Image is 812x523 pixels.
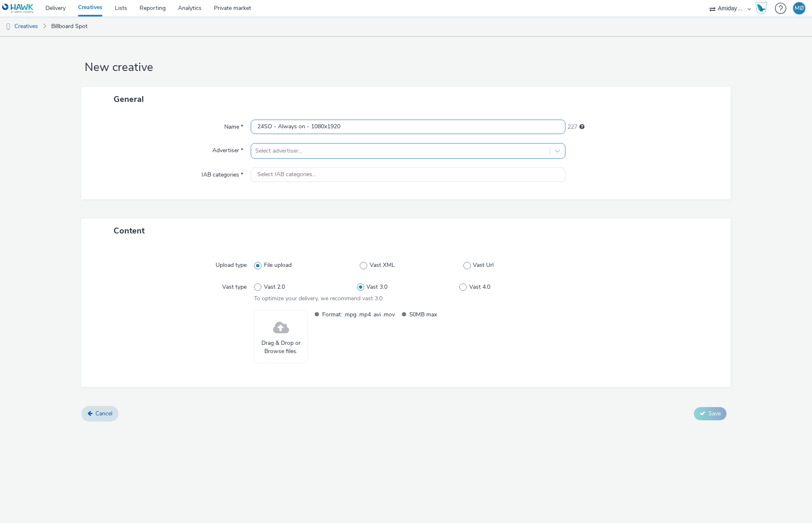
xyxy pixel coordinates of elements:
span: Drag & Drop or Browse files. [259,339,303,356]
h1: New creative [81,60,731,75]
a: Hawk Academy [755,2,771,15]
div: MØ [795,2,804,14]
input: Name [251,120,565,134]
span: General [114,94,144,105]
span: Select IAB categories... [257,171,316,178]
span: 50MB max [409,310,482,319]
label: Upload type [212,258,250,269]
a: Billboard Spot [47,16,92,36]
span: Content [114,225,145,236]
label: IAB categories * [198,167,247,179]
label: Advertiser * [209,143,247,155]
span: Vast Url [473,261,494,269]
span: Save [708,410,721,417]
span: Vast 3.0 [366,283,387,291]
img: undefined Logo [2,3,34,14]
label: Vast type [219,280,250,291]
span: To optimize your delivery, we recommend vast 3.0 [254,294,382,302]
div: Maximum 255 characters [579,123,584,131]
a: Cancel [81,406,119,422]
span: Format: .mpg .mp4 .avi .mov [322,310,395,319]
span: File upload [264,261,292,269]
label: Name * [221,120,247,131]
img: Hawk Academy [755,2,767,15]
span: Vast 2.0 [264,283,285,291]
button: Save [694,407,727,420]
span: Cancel [95,410,112,417]
span: 227 [567,123,577,131]
span: Vast 4.0 [469,283,490,291]
img: dooh [4,23,12,31]
span: Vast XML [370,261,395,269]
